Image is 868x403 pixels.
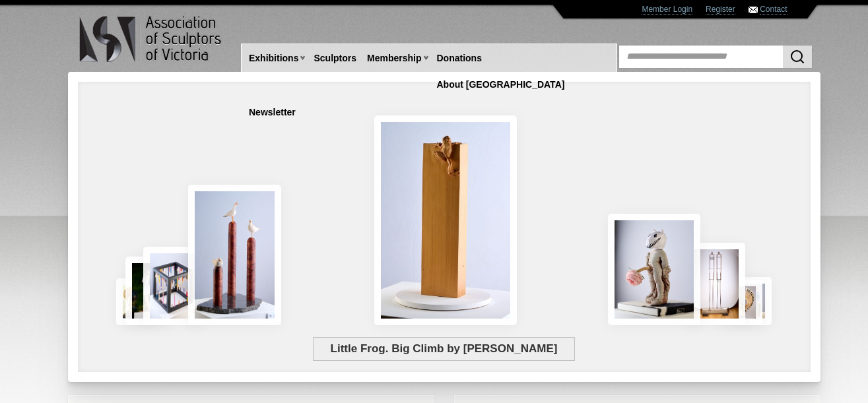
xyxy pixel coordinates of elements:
a: Newsletter [244,100,301,125]
a: Contact [760,5,787,15]
a: Member Login [642,5,692,15]
img: logo.png [79,13,224,65]
span: Little Frog. Big Climb by [PERSON_NAME] [313,337,575,361]
img: Swingers [685,243,745,325]
a: About [GEOGRAPHIC_DATA] [432,73,570,97]
img: Search [789,49,805,65]
a: Sculptors [308,46,362,71]
a: Exhibitions [244,46,304,71]
a: Register [706,5,735,15]
a: Donations [432,46,487,71]
img: Rising Tides [188,185,282,325]
img: Let There Be Light [608,214,701,325]
img: Contact ASV [749,7,758,13]
img: Little Frog. Big Climb [374,115,517,325]
img: Waiting together for the Home coming [737,277,772,325]
a: Membership [362,46,426,71]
